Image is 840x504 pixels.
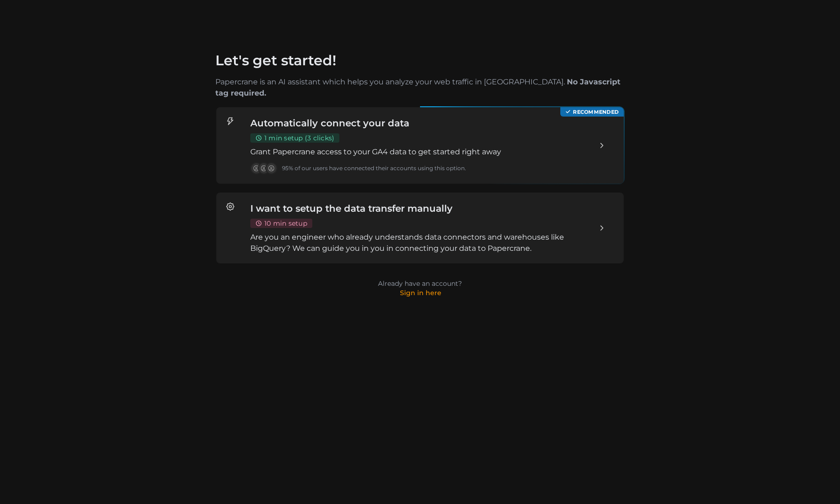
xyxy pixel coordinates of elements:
[250,202,590,215] h3: I want to setup the data transfer manually
[264,219,307,228] span: 10 min setup
[215,279,624,297] p: Already have an account?
[250,117,590,130] h3: Automatically connect your data
[282,165,466,172] p: 95% of our users have connected their accounts using this option.
[215,52,336,69] h1: Let's get started!
[215,76,624,99] p: Papercrane is an AI assistant which helps you analyze your web traffic in [GEOGRAPHIC_DATA].
[264,133,335,143] span: 1 min setup (3 clicks)
[250,146,590,158] p: Grant Papercrane access to your GA4 data to get started right away
[573,108,619,116] span: Recommended
[250,232,590,254] p: Are you an engineer who already understands data connectors and warehouses like BigQuery? We can ...
[400,289,441,297] a: Sign in here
